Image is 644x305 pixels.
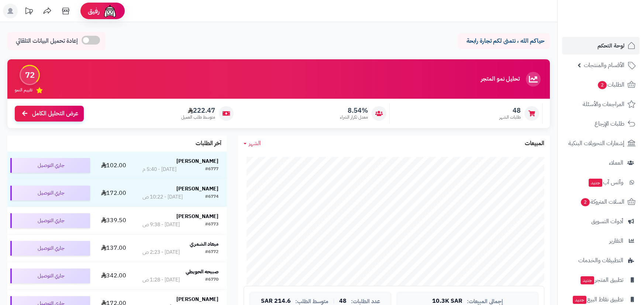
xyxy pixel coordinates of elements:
[205,193,218,201] div: #6774
[499,114,521,120] span: طلبات الشهر
[186,268,218,276] strong: صبيحه الحويطي
[181,114,215,120] span: متوسط طلب العميل
[432,298,462,305] span: 10.3K SAR
[32,109,78,118] span: عرض التحليل الكامل
[572,294,623,305] span: تطبيق نقاط البيع
[249,139,261,148] span: الشهر
[142,193,183,201] div: [DATE] - 10:22 ص
[578,255,623,266] span: التطبيقات والخدمات
[142,249,180,256] div: [DATE] - 2:23 ص
[351,298,380,305] span: عدد الطلبات:
[573,296,586,304] span: جديد
[16,37,78,45] span: إعادة تحميل البيانات التلقائي
[10,186,90,200] div: جاري التوصيل
[562,271,640,289] a: تطبيق المتجرجديد
[205,221,218,228] div: #6773
[562,37,640,55] a: لوحة التحكم
[583,99,624,109] span: المراجعات والأسئلة
[142,221,180,228] div: [DATE] - 9:38 ص
[340,114,368,120] span: معدل تكرار الشراء
[205,276,218,284] div: #6770
[176,295,218,303] strong: [PERSON_NAME]
[142,166,176,173] div: [DATE] - 5:40 م
[562,232,640,250] a: التقارير
[93,262,134,290] td: 342.00
[176,213,218,220] strong: [PERSON_NAME]
[93,179,134,207] td: 172.00
[597,80,624,90] span: الطلبات
[10,213,90,228] div: جاري التوصيل
[562,173,640,191] a: وآتس آبجديد
[15,106,84,122] a: عرض التحليل الكامل
[176,185,218,193] strong: [PERSON_NAME]
[93,152,134,179] td: 102.00
[562,134,640,152] a: إشعارات التحويلات البنكية
[562,76,640,94] a: الطلبات2
[597,41,624,51] span: لوحة التحكم
[196,140,221,147] h3: آخر الطلبات
[609,158,623,168] span: العملاء
[176,157,218,165] strong: [PERSON_NAME]
[205,166,218,173] div: #6777
[340,106,368,115] span: 8.54%
[588,177,623,187] span: وآتس آب
[589,179,602,187] span: جديد
[295,298,328,305] span: متوسط الطلب:
[88,7,100,15] span: رفيق
[142,276,180,284] div: [DATE] - 1:28 ص
[598,81,607,89] span: 2
[339,298,347,305] span: 48
[481,76,520,83] h3: تحليل نمو المتجر
[581,276,594,284] span: جديد
[20,4,38,20] a: تحديثات المنصة
[568,138,624,148] span: إشعارات التحويلات البنكية
[10,269,90,283] div: جاري التوصيل
[584,60,624,70] span: الأقسام والمنتجات
[499,106,521,115] span: 48
[103,4,117,18] img: ai-face.png
[261,298,291,305] span: 214.6 SAR
[525,140,544,147] h3: المبيعات
[463,37,544,45] p: حياكم الله ، نتمنى لكم تجارة رابحة
[205,249,218,256] div: #6772
[595,119,624,129] span: طلبات الإرجاع
[562,213,640,230] a: أدوات التسويق
[10,241,90,256] div: جاري التوصيل
[609,236,623,246] span: التقارير
[580,275,623,285] span: تطبيق المتجر
[562,193,640,211] a: السلات المتروكة2
[562,154,640,172] a: العملاء
[333,298,335,304] span: |
[562,252,640,269] a: التطبيقات والخدمات
[562,115,640,133] a: طلبات الإرجاع
[93,235,134,262] td: 137.00
[581,198,590,206] span: 2
[15,87,32,93] span: تقييم النمو
[93,207,134,234] td: 339.50
[562,95,640,113] a: المراجعات والأسئلة
[591,216,623,227] span: أدوات التسويق
[244,139,261,148] a: الشهر
[580,197,624,207] span: السلات المتروكة
[190,240,218,248] strong: ميعاد الشمري
[10,158,90,173] div: جاري التوصيل
[181,106,215,115] span: 222.47
[467,298,503,305] span: إجمالي المبيعات:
